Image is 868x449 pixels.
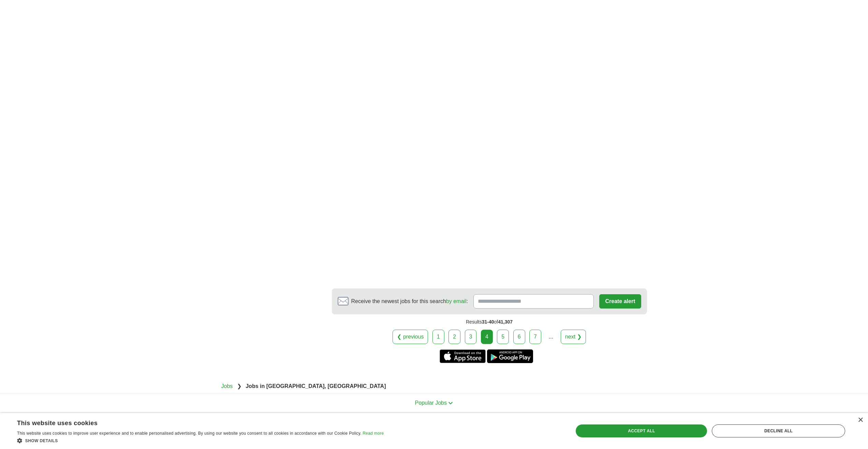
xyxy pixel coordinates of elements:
[246,383,386,389] strong: Jobs in [GEOGRAPHIC_DATA], [GEOGRAPHIC_DATA]
[513,330,525,344] a: 6
[465,330,477,344] a: 3
[487,349,533,363] a: Get the Android app
[481,330,493,344] div: 4
[432,330,444,344] a: 1
[576,424,707,437] div: Accept all
[17,417,367,427] div: This website uses cookies
[237,383,241,389] span: ❯
[415,400,447,406] span: Popular Jobs
[529,330,541,344] a: 7
[712,424,845,437] div: Decline all
[858,418,863,423] div: Close
[440,349,486,363] a: Get the iPhone app
[25,438,58,443] span: Show details
[544,330,558,344] div: ...
[497,330,509,344] a: 5
[17,431,362,436] span: This website uses cookies to improve user experience and to enable personalised advertising. By u...
[221,383,233,389] a: Jobs
[561,330,586,344] a: next ❯
[332,314,647,330] div: Results of
[351,297,468,305] span: Receive the newest jobs for this search :
[448,402,453,405] img: toggle icon
[446,298,467,304] a: by email
[17,437,384,444] div: Show details
[363,431,384,436] a: Read more, opens a new window
[448,330,460,344] a: 2
[482,319,494,325] span: 31-40
[599,294,641,309] button: Create alert
[498,319,513,325] span: 41,307
[393,330,428,344] a: ❮ previous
